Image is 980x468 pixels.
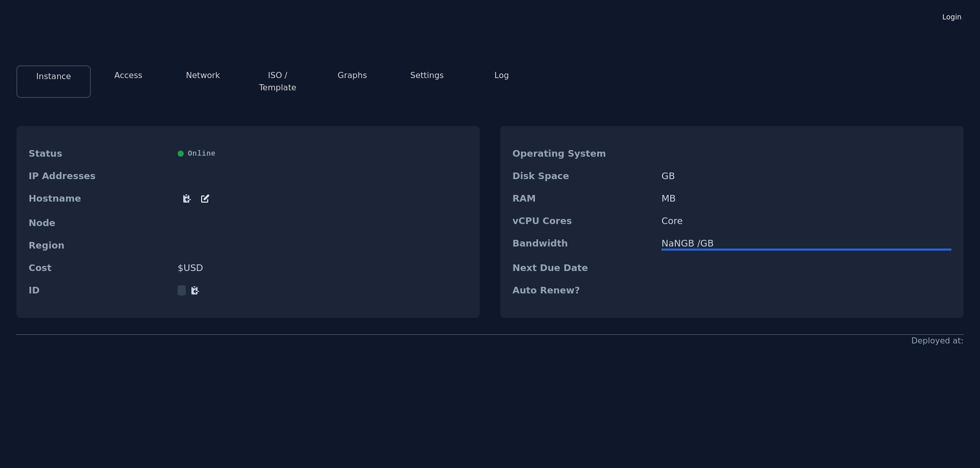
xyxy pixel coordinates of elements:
dt: Next Due Date [512,263,653,273]
dt: Operating System [512,149,653,159]
dd: $ USD [178,263,468,273]
dt: Region [29,240,169,251]
dt: IP Addresses [29,171,169,181]
dt: RAM [512,193,653,204]
dt: Cost [29,263,169,273]
button: Access [114,69,142,82]
dt: Status [29,149,169,159]
button: ISO / Template [249,69,307,94]
dt: Bandwidth [512,238,653,251]
button: Instance [36,70,71,83]
dt: Disk Space [512,171,653,181]
button: Log [495,69,509,82]
button: Settings [410,69,444,82]
div: NaN GB / GB [661,238,951,249]
div: Online [178,149,468,159]
dd: Core [661,216,951,226]
dd: GB [661,171,951,181]
button: Network [186,69,220,82]
dt: Auto Renew? [512,285,653,295]
dt: Hostname [29,193,169,206]
button: Graphs [338,69,367,82]
dt: Node [29,218,169,228]
a: Login [940,10,964,22]
dd: MB [661,193,951,204]
img: Logo [16,9,90,24]
dt: vCPU Cores [512,216,653,226]
div: Deployed at: [911,335,964,347]
dt: ID [29,285,169,295]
